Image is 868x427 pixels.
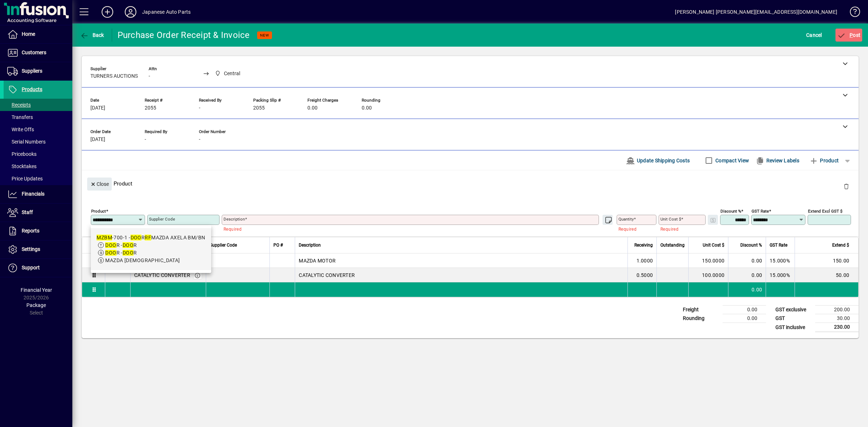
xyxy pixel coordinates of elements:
[145,105,156,111] span: 2055
[91,209,106,214] mat-label: Product
[97,234,205,242] div: -700-1 - R MAZDA AXELA BM/BN
[806,29,822,41] span: Cancel
[837,32,861,38] span: ost
[4,204,72,222] a: Staff
[22,86,42,92] span: Products
[723,314,766,323] td: 0.00
[4,25,72,43] a: Home
[626,155,690,166] span: Update Shipping Costs
[766,268,795,282] td: 15.000%
[295,268,627,282] td: CATALYTIC CONVERTER
[26,302,46,308] span: Package
[199,137,200,142] span: -
[149,217,175,222] mat-label: Supplier Code
[7,127,34,132] span: Write Offs
[4,222,72,240] a: Reports
[362,105,372,111] span: 0.00
[702,272,724,279] span: 100.0000
[80,32,104,38] span: Back
[260,33,269,38] span: NEW
[7,102,31,108] span: Receipts
[118,29,250,41] div: Purchase Order Receipt & Invoice
[131,235,141,240] em: DOO
[199,105,200,111] span: -
[224,70,240,77] span: Central
[105,242,137,248] span: R - R
[714,157,749,164] label: Compact View
[21,287,52,293] span: Financial Year
[105,250,116,256] em: DOO
[795,268,858,282] td: 50.00
[815,314,859,323] td: 30.00
[770,241,787,249] span: GST Rate
[618,225,651,232] mat-error: Required
[660,241,685,249] span: Outstanding
[273,241,283,249] span: PO #
[838,183,855,189] app-page-header-button: Delete
[728,282,766,297] td: 0.00
[4,148,72,160] a: Pricebooks
[7,163,37,169] span: Stocktakes
[808,209,842,214] mat-label: Extend excl GST $
[660,225,700,232] mat-error: Required
[7,176,43,182] span: Price Updates
[728,253,766,268] td: 0.00
[253,105,265,111] span: 2055
[4,99,72,111] a: Receipts
[210,241,237,249] span: Supplier Code
[850,32,853,38] span: P
[637,257,653,264] span: 1.0000
[4,240,72,259] a: Settings
[4,172,72,185] a: Price Updates
[22,228,39,234] span: Reports
[772,306,815,314] td: GST exclusive
[145,235,151,240] em: RF
[844,1,859,25] a: Knowledge Base
[675,6,837,18] div: [PERSON_NAME] [PERSON_NAME][EMAIL_ADDRESS][DOMAIN_NAME]
[623,154,693,167] button: Update Shipping Costs
[105,250,137,256] span: R - R
[224,217,245,222] mat-label: Description
[307,105,318,111] span: 0.00
[832,241,849,249] span: Extend $
[752,209,769,214] mat-label: GST rate
[679,306,723,314] td: Freight
[105,242,116,248] em: DOO
[149,73,150,79] span: -
[772,314,815,323] td: GST
[4,123,72,136] a: Write Offs
[22,246,40,252] span: Settings
[22,50,46,55] span: Customers
[119,5,142,18] button: Profile
[766,253,795,268] td: 15.000%
[87,178,112,191] button: Close
[618,217,634,222] mat-label: Quantity
[22,209,33,215] span: Staff
[72,29,112,42] app-page-header-button: Back
[22,191,44,197] span: Financials
[795,253,858,268] td: 150.00
[4,185,72,203] a: Financials
[96,5,119,18] button: Add
[637,272,653,279] span: 0.5000
[753,154,802,167] button: Review Labels
[7,151,37,157] span: Pricebooks
[22,31,35,37] span: Home
[634,241,653,249] span: Receiving
[838,178,855,195] button: Delete
[82,170,859,197] div: Product
[702,257,724,264] span: 150.0000
[728,268,766,282] td: 0.00
[7,114,33,120] span: Transfers
[142,6,191,18] div: Japanese Auto Parts
[91,228,211,270] mat-option: MZBM-700-1 - DOOR RF MAZDA AXELA BM/BN
[105,257,180,263] span: MAZDA [DEMOGRAPHIC_DATA]
[4,160,72,172] a: Stocktakes
[90,105,105,111] span: [DATE]
[815,306,859,314] td: 200.00
[4,44,72,62] a: Customers
[772,323,815,332] td: GST inclusive
[213,69,243,78] span: Central
[90,73,138,79] span: TURNERS AUCTIONS
[835,29,863,42] button: Post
